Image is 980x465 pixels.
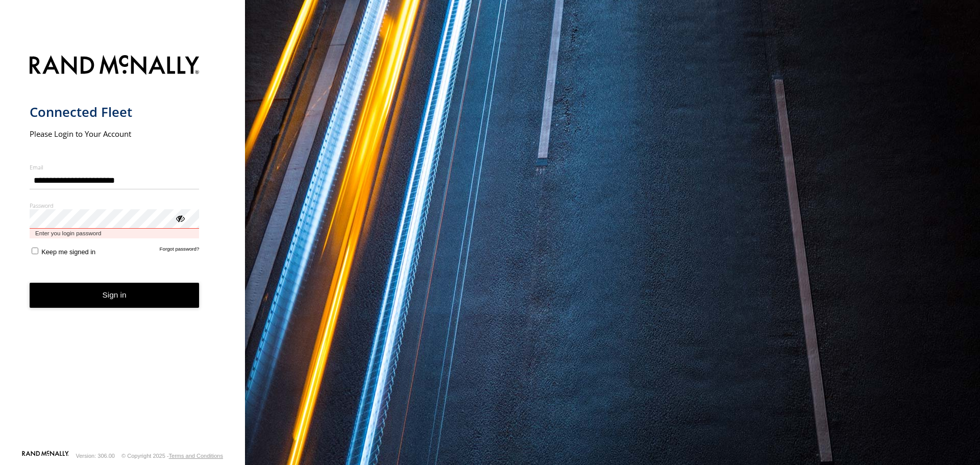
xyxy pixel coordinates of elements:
span: Keep me signed in [41,248,95,256]
label: Password [30,202,200,209]
div: ViewPassword [175,213,185,223]
h1: Connected Fleet [30,104,200,120]
a: Forgot password? [160,246,200,256]
label: Email [30,163,200,171]
span: Enter you login password [30,229,200,238]
a: Terms and Conditions [169,453,223,459]
form: main [30,49,216,450]
img: Rand McNally [30,53,200,79]
button: Sign in [30,283,200,308]
a: Visit our Website [22,451,69,461]
h2: Please Login to Your Account [30,129,200,139]
div: Version: 306.00 [76,453,115,459]
div: © Copyright 2025 - [121,453,223,459]
input: Keep me signed in [32,248,38,254]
